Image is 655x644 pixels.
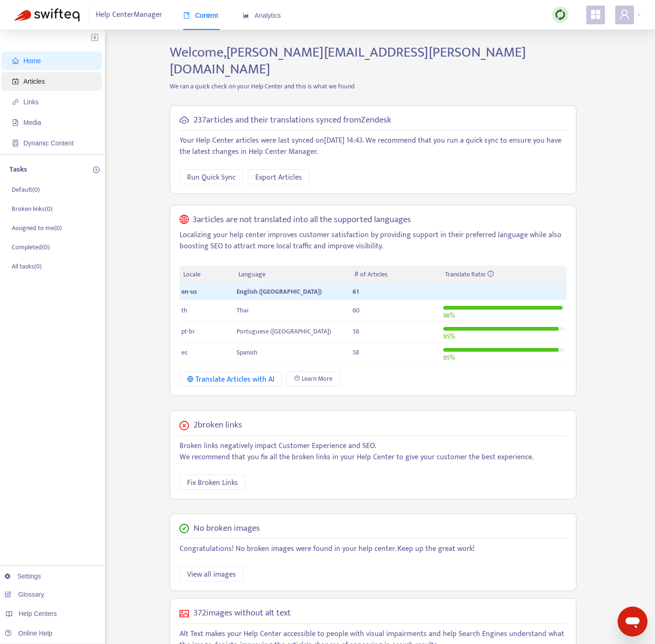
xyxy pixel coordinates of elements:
[243,12,249,19] span: area-chart
[353,326,359,337] span: 58
[180,116,189,125] span: cloud-sync
[14,8,79,22] img: Swifteq
[590,9,601,20] span: appstore
[187,569,236,580] span: View all images
[93,166,100,173] span: plus-circle
[163,81,583,91] p: We ran a quick check on your Help Center and this is what we found
[237,326,331,337] span: Portuguese ([GEOGRAPHIC_DATA])
[248,169,310,184] button: Export Articles
[23,119,41,126] span: Media
[618,607,648,637] iframe: Button to launch messaging window
[5,591,44,598] a: Glossary
[12,140,19,146] span: container
[194,608,291,619] h5: 372 images without alt text
[19,610,57,617] span: Help Centers
[12,119,19,126] span: file-image
[5,630,52,637] a: Online Help
[180,475,245,490] button: Fix Broken Links
[445,269,563,280] div: Translate Ratio
[181,286,197,297] span: en-us
[180,135,567,158] p: Your Help Center articles were last synced on [DATE] 14:43 . We recommend that you run a quick sy...
[237,286,322,297] span: English ([GEOGRAPHIC_DATA])
[194,420,242,431] h5: 2 broken links
[353,286,359,297] span: 61
[194,523,260,534] h5: No broken images
[443,310,455,321] span: 98 %
[237,305,248,316] span: Thai
[235,266,351,284] th: Language
[351,266,441,284] th: # of Articles
[12,223,62,233] p: Assigned to me ( 0 )
[12,261,42,271] p: All tasks ( 0 )
[187,374,274,385] div: Translate Articles with AI
[180,230,567,252] p: Localizing your help center improves customer satisfaction by providing support in their preferre...
[23,98,39,106] span: Links
[180,441,567,463] p: Broken links negatively impact Customer Experience and SEO. We recommend that you fix all the bro...
[180,266,235,284] th: Locale
[23,139,73,147] span: Dynamic Content
[180,524,189,533] span: check-circle
[23,57,41,65] span: Home
[96,6,162,24] span: Help Center Manager
[12,78,19,85] span: account-book
[12,58,19,64] span: home
[12,204,52,214] p: Broken links ( 0 )
[353,347,359,358] span: 58
[353,305,360,316] span: 60
[180,215,189,225] span: global
[180,371,282,386] button: Translate Articles with AI
[287,371,340,386] a: Learn More
[193,215,411,225] h5: 3 articles are not translated into all the supported languages
[619,9,630,20] span: user
[23,78,45,85] span: Articles
[194,115,391,126] h5: 237 articles and their translations synced from Zendesk
[12,185,40,195] p: Default ( 0 )
[180,169,243,184] button: Run Quick Sync
[9,164,27,175] p: Tasks
[302,374,332,384] span: Learn More
[180,421,189,430] span: close-circle
[180,566,244,581] button: View all images
[181,326,195,337] span: pt-br
[181,305,187,316] span: th
[170,41,526,81] span: Welcome, [PERSON_NAME][EMAIL_ADDRESS][PERSON_NAME][DOMAIN_NAME]
[237,347,258,358] span: Spanish
[187,477,238,489] span: Fix Broken Links
[255,172,302,183] span: Export Articles
[187,172,236,183] span: Run Quick Sync
[181,347,187,358] span: es
[443,331,455,342] span: 95 %
[443,352,455,363] span: 95 %
[243,12,281,19] span: Analytics
[5,572,41,580] a: Settings
[554,9,566,21] img: sync.dc5367851b00ba804db3.png
[180,609,189,618] span: picture
[183,12,218,19] span: Content
[180,543,567,555] p: Congratulations! No broken images were found in your help center. Keep up the great work!
[12,242,50,252] p: Completed ( 0 )
[12,99,19,105] span: link
[183,12,190,19] span: book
